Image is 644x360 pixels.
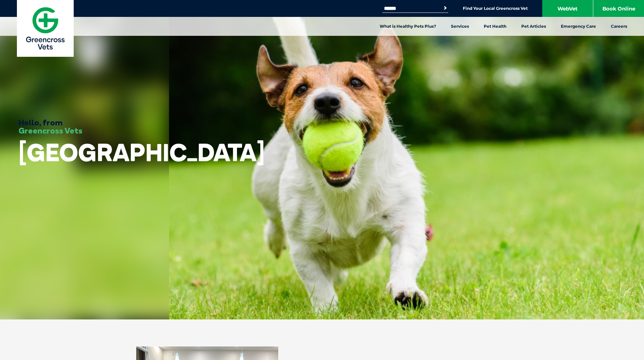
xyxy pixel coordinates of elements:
button: Search [442,5,449,11]
a: Find Your Local Greencross Vet [463,6,528,11]
a: What is Healthy Pets Plus? [372,17,444,36]
a: Careers [603,17,635,36]
a: Emergency Care [553,17,603,36]
span: Greencross Vets [19,125,82,136]
h3: Hello, from [19,118,82,135]
a: Pet Articles [514,17,553,36]
a: Pet Health [476,17,514,36]
a: Services [444,17,476,36]
h1: [GEOGRAPHIC_DATA] [19,139,265,166]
